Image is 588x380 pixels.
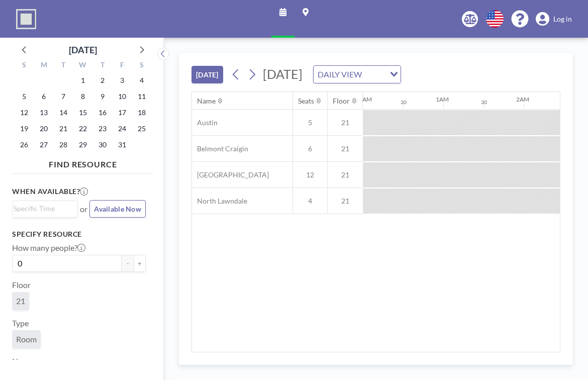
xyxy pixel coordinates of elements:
span: 21 [328,197,363,206]
span: Belmont Craigin [192,144,248,153]
span: Friday, October 10, 2025 [115,89,129,104]
span: Thursday, October 23, 2025 [95,122,110,136]
label: How many people? [12,243,85,253]
span: Tuesday, October 28, 2025 [56,138,70,152]
div: Name [197,97,216,106]
span: 5 [293,118,327,127]
h3: Specify resource [12,230,146,239]
span: 21 [16,296,25,306]
span: Thursday, October 16, 2025 [95,106,110,120]
span: 12 [293,170,327,179]
div: T [92,59,112,72]
span: Thursday, October 9, 2025 [95,89,110,104]
span: 6 [293,144,327,153]
label: Type [12,318,29,328]
div: M [34,59,54,72]
span: Sunday, October 12, 2025 [17,106,31,120]
span: [GEOGRAPHIC_DATA] [192,170,269,179]
button: + [134,255,146,272]
span: 21 [328,170,363,179]
span: Saturday, October 11, 2025 [135,89,149,104]
input: Search for option [365,68,384,81]
div: F [112,59,132,72]
div: 2AM [516,96,529,103]
label: Floor [12,280,31,290]
span: Tuesday, October 21, 2025 [56,122,70,136]
h4: FIND RESOURCE [12,155,154,169]
button: - [122,255,134,272]
div: Floor [333,97,350,106]
label: Name [12,356,33,366]
span: Monday, October 13, 2025 [37,106,51,120]
img: organization-logo [16,9,36,29]
span: Wednesday, October 22, 2025 [76,122,90,136]
span: Available Now [94,205,141,213]
span: Wednesday, October 8, 2025 [76,89,90,104]
span: [DATE] [263,66,303,81]
span: Friday, October 3, 2025 [115,73,129,87]
span: DAILY VIEW [316,68,364,81]
span: 21 [328,118,363,127]
div: S [132,59,151,72]
div: Search for option [314,66,401,83]
input: Search for option [14,203,72,214]
div: 30 [481,99,487,106]
span: Thursday, October 2, 2025 [95,73,110,87]
span: or [80,204,87,214]
div: W [73,59,93,72]
span: Room [16,334,37,344]
div: Search for option [13,201,77,216]
button: [DATE] [191,66,223,83]
div: Seats [298,97,314,106]
span: Monday, October 20, 2025 [37,122,51,136]
button: Available Now [89,200,146,218]
span: Tuesday, October 14, 2025 [56,106,70,120]
span: 4 [293,197,327,206]
div: 30 [401,99,407,106]
span: Wednesday, October 29, 2025 [76,138,90,152]
div: [DATE] [69,43,97,57]
span: Saturday, October 18, 2025 [135,106,149,120]
div: S [15,59,34,72]
span: Tuesday, October 7, 2025 [56,89,70,104]
div: 1AM [436,96,449,103]
span: Wednesday, October 1, 2025 [76,73,90,87]
span: Log in [553,15,572,24]
span: Friday, October 17, 2025 [115,106,129,120]
span: Sunday, October 26, 2025 [17,138,31,152]
span: Monday, October 27, 2025 [37,138,51,152]
span: Wednesday, October 15, 2025 [76,106,90,120]
span: Sunday, October 19, 2025 [17,122,31,136]
span: Monday, October 6, 2025 [37,89,51,104]
div: T [54,59,73,72]
a: Log in [536,12,572,26]
span: Friday, October 31, 2025 [115,138,129,152]
span: Thursday, October 30, 2025 [95,138,110,152]
span: Sunday, October 5, 2025 [17,89,31,104]
span: Saturday, October 4, 2025 [135,73,149,87]
div: 12AM [355,96,372,103]
span: North Lawndale [192,197,247,206]
span: Saturday, October 25, 2025 [135,122,149,136]
span: 21 [328,144,363,153]
span: Austin [192,118,218,127]
span: Friday, October 24, 2025 [115,122,129,136]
